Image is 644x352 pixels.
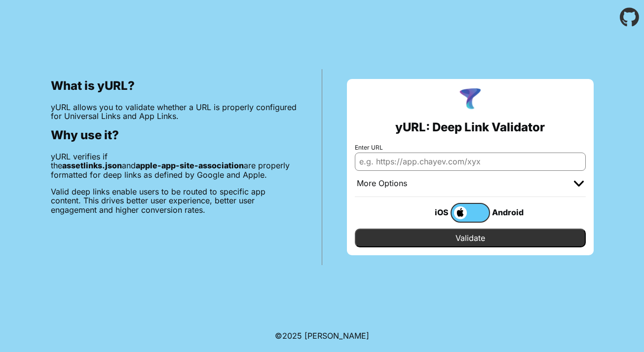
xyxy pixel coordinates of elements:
[282,331,302,341] span: 2025
[574,181,584,187] img: chevron
[355,144,586,151] label: Enter URL
[62,160,122,170] b: assetlinks.json
[51,103,297,121] p: yURL allows you to validate whether a URL is properly configured for Universal Links and App Links.
[51,79,297,93] h2: What is yURL?
[51,152,297,179] p: yURL verifies if the and are properly formatted for deep links as defined by Google and Apple.
[490,206,530,219] div: Android
[275,319,369,352] footer: ©
[355,229,586,247] input: Validate
[357,179,407,189] div: More Options
[51,187,297,214] p: Valid deep links enable users to be routed to specific app content. This drives better user exper...
[457,87,483,113] img: yURL Logo
[51,128,297,142] h2: Why use it?
[304,331,369,341] a: Michael Ibragimchayev's Personal Site
[395,120,545,134] h2: yURL: Deep Link Validator
[136,160,244,170] b: apple-app-site-association
[355,153,586,170] input: e.g. https://app.chayev.com/xyx
[411,206,451,219] div: iOS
